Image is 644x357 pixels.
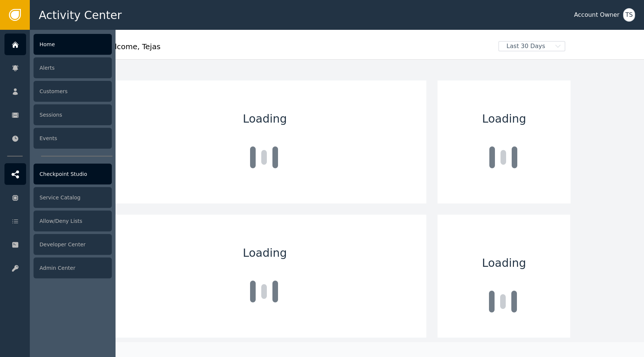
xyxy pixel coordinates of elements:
button: Last 30 Days [493,41,571,51]
div: Service Catalog [34,187,112,208]
span: Loading [482,110,526,127]
span: Loading [482,255,526,271]
div: Sessions [34,104,112,125]
div: Events [34,128,112,149]
a: Home [4,34,112,55]
div: Account Owner [574,10,619,19]
a: Checkpoint Studio [4,163,112,185]
a: Events [4,127,112,149]
div: Alerts [34,57,112,78]
span: Last 30 Days [499,42,553,51]
button: TS [623,8,635,22]
a: Service Catalog [4,187,112,208]
a: Sessions [4,104,112,126]
div: Home [34,34,112,55]
a: Alerts [4,57,112,79]
a: Admin Center [4,257,112,279]
div: Admin Center [34,258,112,278]
div: Developer Center [34,234,112,255]
div: Customers [34,81,112,102]
span: Activity Center [39,7,122,23]
a: Developer Center [4,234,112,255]
div: Checkpoint Studio [34,164,112,184]
span: Loading [243,244,287,261]
a: Allow/Deny Lists [4,210,112,232]
span: Loading [243,110,287,127]
a: Customers [4,80,112,102]
div: Allow/Deny Lists [34,211,112,231]
div: Welcome , Tejas [103,41,493,57]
